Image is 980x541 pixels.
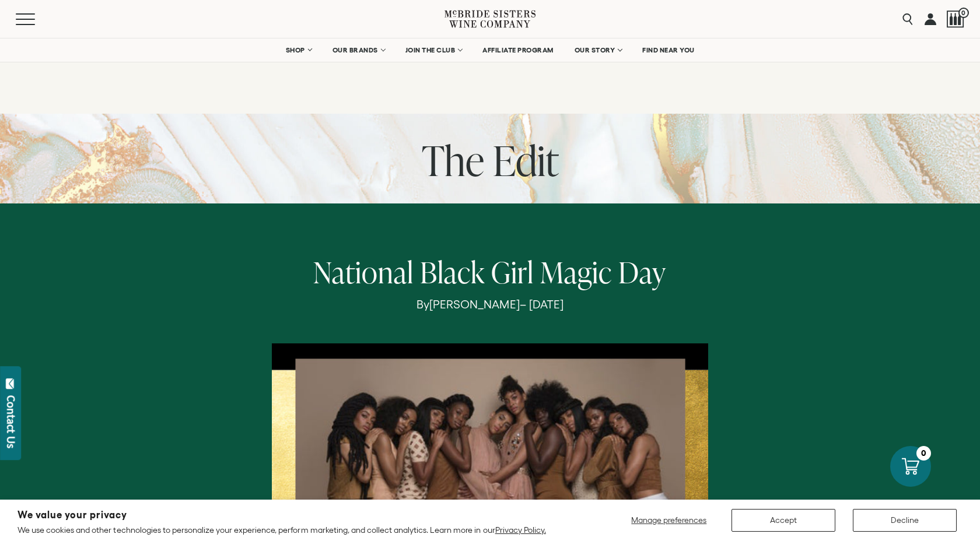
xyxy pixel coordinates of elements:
a: OUR BRANDS [325,38,392,62]
div: 0 [916,446,931,461]
a: SHOP [278,38,319,62]
span: JOIN THE CLUB [405,46,456,54]
a: FIND NEAR YOU [635,38,702,62]
a: AFFILIATE PROGRAM [475,38,561,62]
a: JOIN THE CLUB [398,38,470,62]
button: Manage preferences [624,509,714,532]
span: Girl [491,252,534,292]
span: The [422,132,484,188]
p: By – [DATE] [303,297,677,311]
h2: We value your privacy [17,510,546,520]
button: Decline [853,509,957,532]
span: Edit [493,132,559,188]
span: Black [420,252,485,292]
a: OUR STORY [567,38,629,62]
span: 0 [958,8,969,18]
span: OUR STORY [575,46,615,54]
span: OUR BRANDS [332,46,378,54]
span: AFFILIATE PROGRAM [482,46,554,54]
span: [PERSON_NAME] [429,298,519,311]
a: Privacy Policy. [495,525,546,535]
span: Day [618,252,666,292]
span: National [313,252,414,292]
span: Magic [540,252,612,292]
button: Accept [731,509,835,532]
span: SHOP [286,46,306,54]
span: FIND NEAR YOU [642,46,695,54]
p: We use cookies and other technologies to personalize your experience, perform marketing, and coll... [17,525,546,535]
button: Mobile Menu Trigger [16,13,58,25]
div: Contact Us [5,395,17,448]
span: Manage preferences [631,515,706,525]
